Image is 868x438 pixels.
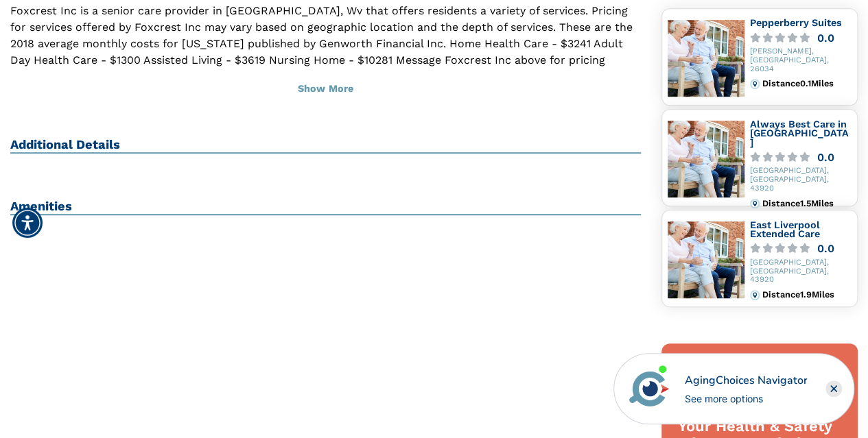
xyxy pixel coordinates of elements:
[750,152,852,162] a: 0.0
[684,372,807,389] div: AgingChoices Navigator
[750,167,852,193] div: [GEOGRAPHIC_DATA], [GEOGRAPHIC_DATA], 43920
[626,365,672,412] img: avatar
[750,119,849,148] a: Always Best Care in [GEOGRAPHIC_DATA]
[12,208,43,238] div: Accessibility Menu
[750,79,760,88] img: distance.svg
[750,258,852,284] div: [GEOGRAPHIC_DATA], [GEOGRAPHIC_DATA], 43920
[10,3,641,85] p: Foxcrest Inc is a senior care provider in [GEOGRAPHIC_DATA], Wv that offers residents a variety o...
[750,243,852,254] a: 0.0
[817,33,834,43] div: 0.0
[762,199,852,208] div: Distance 1.5 Miles
[684,391,807,406] div: See more options
[817,243,834,254] div: 0.0
[750,290,760,300] img: distance.svg
[750,17,842,28] a: Pepperberry Suites
[10,74,641,104] button: Show More
[825,380,842,397] div: Close
[750,199,760,208] img: distance.svg
[10,199,641,215] h2: Amenities
[762,79,852,88] div: Distance 0.1 Miles
[750,219,820,240] a: East Liverpool Extended Care
[817,152,834,162] div: 0.0
[762,290,852,300] div: Distance 1.9 Miles
[750,47,852,73] div: [PERSON_NAME], [GEOGRAPHIC_DATA], 26034
[10,137,641,154] h2: Additional Details
[750,33,852,43] a: 0.0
